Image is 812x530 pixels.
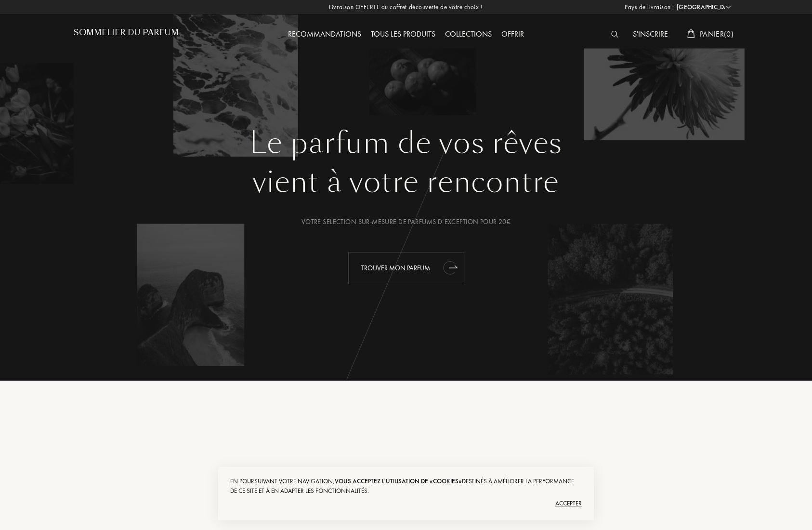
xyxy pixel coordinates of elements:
[497,29,529,39] a: Offrir
[81,126,731,160] h1: Le parfum de vos rêves
[441,258,460,277] div: animation
[628,29,673,39] a: S'inscrire
[700,29,733,39] span: Panier ( 0 )
[341,252,471,284] a: Trouver mon parfumanimation
[625,2,674,12] span: Pays de livraison :
[230,477,582,496] div: En poursuivant votre navigation, destinés à améliorer la performance de ce site et à en adapter l...
[230,496,582,511] div: Accepter
[440,28,497,41] div: Collections
[611,31,618,38] img: search_icn_white.svg
[283,28,366,41] div: Recommandations
[74,28,179,41] a: Sommelier du Parfum
[440,29,497,39] a: Collections
[335,477,462,485] span: vous acceptez l'utilisation de «cookies»
[283,29,366,39] a: Recommandations
[366,29,440,39] a: Tous les produits
[348,252,464,284] div: Trouver mon parfum
[687,29,695,38] img: cart_white.svg
[81,217,731,227] div: Votre selection sur-mesure de parfums d’exception pour 20€
[74,28,179,37] h1: Sommelier du Parfum
[628,28,673,41] div: S'inscrire
[81,160,731,204] div: vient à votre rencontre
[497,28,529,41] div: Offrir
[366,28,440,41] div: Tous les produits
